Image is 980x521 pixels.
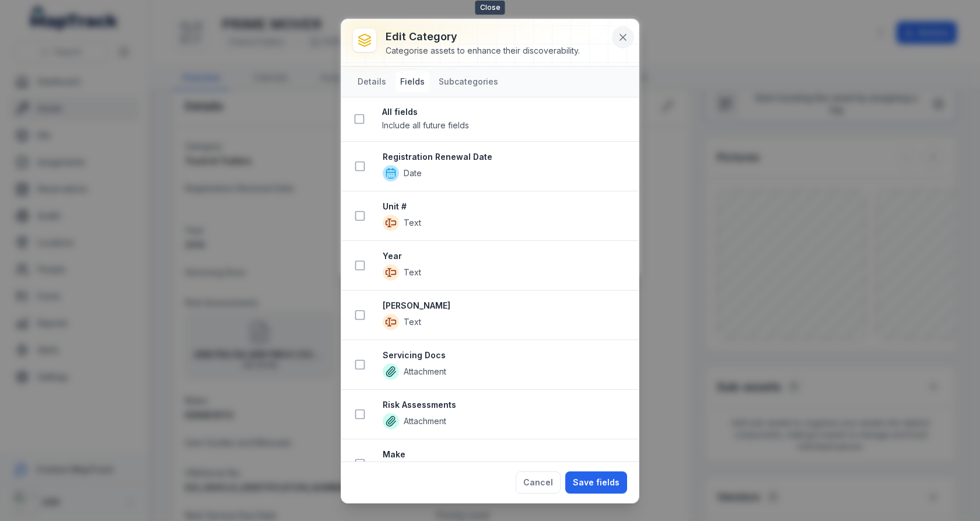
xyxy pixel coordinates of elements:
[382,106,629,118] strong: All fields
[404,415,446,427] span: Attachment
[404,366,446,377] span: Attachment
[383,201,629,212] strong: Unit #
[516,471,561,494] button: Cancel
[404,167,422,179] span: Date
[383,449,629,460] strong: Make
[383,349,629,361] strong: Servicing Docs
[404,316,421,328] span: Text
[386,29,580,45] h3: Edit category
[383,151,629,163] strong: Registration Renewal Date
[382,120,469,130] span: Include all future fields
[475,1,505,15] span: Close
[383,250,629,262] strong: Year
[434,71,503,92] button: Subcategories
[383,300,629,312] strong: [PERSON_NAME]
[353,71,391,92] button: Details
[565,471,627,494] button: Save fields
[383,399,629,411] strong: Risk Assessments
[395,71,429,92] button: Fields
[404,267,421,278] span: Text
[386,45,580,57] div: Categorise assets to enhance their discoverability.
[404,217,421,229] span: Text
